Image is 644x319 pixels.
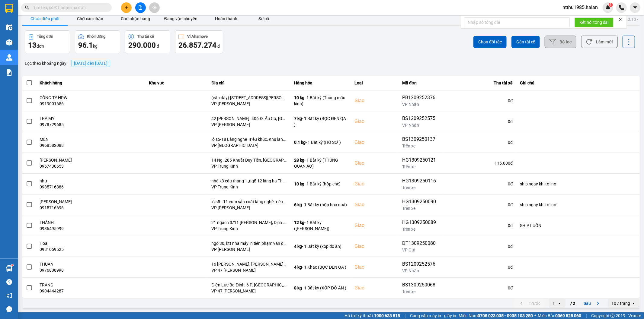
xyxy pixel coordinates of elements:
div: - 1 Bất kỳ (XỐP ĐỒ ĂN ) [294,285,347,291]
div: HG1309250090 [402,198,440,205]
div: Giao [354,159,395,167]
div: Giao [354,284,395,292]
div: 21 ngách 3/11 [PERSON_NAME], Dịch Vọng Hậu, [GEOGRAPHIC_DATA], [GEOGRAPHIC_DATA] [211,220,287,226]
img: icon-new-feature [605,5,611,10]
span: 8 kg [294,286,302,290]
th: Mã đơn [399,76,444,90]
div: - 1 Bất kỳ (hộp hoa quả) [294,202,347,208]
div: Tổng đơn [37,34,53,39]
div: Giao [354,97,395,104]
div: nhà k3 cầu thang 1 ,ngõ 12 láng hạ Thành Công, [GEOGRAPHIC_DATA], [GEOGRAPHIC_DATA], [GEOGRAPHIC_... [211,178,287,184]
div: DT1309250080 [402,240,440,247]
div: Khối lượng [87,34,105,39]
div: Giao [354,180,395,188]
div: như [40,178,142,184]
button: Chưa điều phối [22,13,68,25]
div: 115.000 đ [447,160,513,166]
th: Địa chỉ [208,76,290,90]
span: 7 kg [294,116,302,121]
div: 0 đ [447,181,513,187]
div: [PERSON_NAME] [40,157,142,163]
div: 10 / trang [611,300,630,306]
div: 1 [553,300,555,306]
div: VP Nhận [402,268,440,274]
input: Tìm tên, số ĐT hoặc mã đơn [33,4,104,11]
div: Thu tài xế [137,34,154,39]
div: 0967430653 [40,163,142,169]
img: warehouse-icon [6,39,12,46]
sup: 1 [609,3,613,7]
div: 0 đ [447,223,513,229]
div: [PERSON_NAME] [40,199,142,205]
div: MẾN [40,136,142,142]
div: HG1309250089 [402,219,440,226]
div: Trên xe [402,143,440,149]
div: VP Gửi [402,247,440,253]
span: | [586,312,587,319]
img: warehouse-icon [6,265,12,272]
div: 0 đ [447,285,513,291]
div: VP 47 [PERSON_NAME] [211,267,287,273]
div: 14 Ng. 285 Khuất Duy Tiến, [GEOGRAPHIC_DATA], [GEOGRAPHIC_DATA], [GEOGRAPHIC_DATA], [GEOGRAPHIC_D... [211,157,287,163]
button: Đang vận chuyển [158,13,203,25]
div: 0985716886 [40,184,142,190]
span: Chọn đối tác [478,39,502,45]
div: ship ngay khi tơi nơi [520,202,636,208]
span: 13/09/2025 đến 13/09/2025 [74,61,107,66]
div: kg [78,40,117,50]
img: logo-vxr [5,4,13,13]
th: Khách hàng [36,76,146,90]
img: phone-icon [619,5,624,10]
button: Tổng đơn13đơn [25,30,70,53]
div: ship ngay khi tơi nơi [520,181,636,187]
strong: 1900 633 818 [374,313,400,318]
div: THUẦN [40,261,142,267]
div: Thu tài xế [447,79,513,87]
div: - 1 Bất kỳ (THÙNG QUẦN ÁO) [294,157,347,169]
th: Khu vực [145,76,208,90]
span: 12 kg [294,220,304,225]
div: 0 đ [447,243,513,249]
span: close [618,17,623,22]
span: | [405,312,405,319]
th: Hàng hóa [290,76,351,90]
div: - 1 Bất kỳ (HỒ SƠ ) [294,139,347,145]
span: 28 kg [294,158,304,163]
div: 0978729685 [40,122,142,128]
div: Hoa [40,240,142,246]
input: Selected 10 / trang. [631,300,631,306]
span: ⚪️ [534,314,536,317]
div: Giao [354,139,395,146]
div: 16 [PERSON_NAME], [PERSON_NAME], Hoàn Kiếm, [GEOGRAPHIC_DATA], [GEOGRAPHIC_DATA] [211,261,287,267]
span: aim [152,5,156,10]
span: copyright [610,314,615,318]
button: plus [121,2,132,13]
div: lô s5 - 11 cụm sản xuất làng nghề triều khúc, Làng nghề Triều khúc, Khu làng nghề, [GEOGRAPHIC_DA... [211,199,287,205]
div: - 1 Bất kỳ (Thùng mẫu kính) [294,95,347,107]
img: solution-icon [6,69,12,76]
span: 1 [610,3,612,7]
div: 0 đ [447,98,513,104]
div: Giao [354,118,395,125]
span: 6 kg [294,202,302,207]
button: Hoàn thành [203,13,249,25]
div: - 1 Bất kỳ (hộp chè) [294,181,347,187]
span: Kết nối tổng đài [579,19,609,26]
span: question-circle [6,279,12,285]
sup: 1 [11,264,13,266]
input: Nhập số tổng đài [464,17,570,27]
img: warehouse-icon [6,54,12,61]
div: Ví Ahamove [187,34,208,39]
span: 4 kg [294,244,302,249]
div: VP [PERSON_NAME] [211,101,287,107]
button: previous page. current page 1 / 2 [514,299,544,308]
div: Giao [354,243,395,250]
div: VP Trung Kính [211,184,287,190]
div: Điện Lực Ba Đình, 6 P. [GEOGRAPHIC_DATA], [GEOGRAPHIC_DATA], [GEOGRAPHIC_DATA], [GEOGRAPHIC_DATA]... [211,282,287,288]
span: search [25,5,29,10]
div: VP [PERSON_NAME] [211,122,287,128]
span: Miền Bắc [538,312,581,319]
svg: open [631,301,636,306]
div: Giao [354,201,395,208]
div: VP [PERSON_NAME] [211,246,287,252]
